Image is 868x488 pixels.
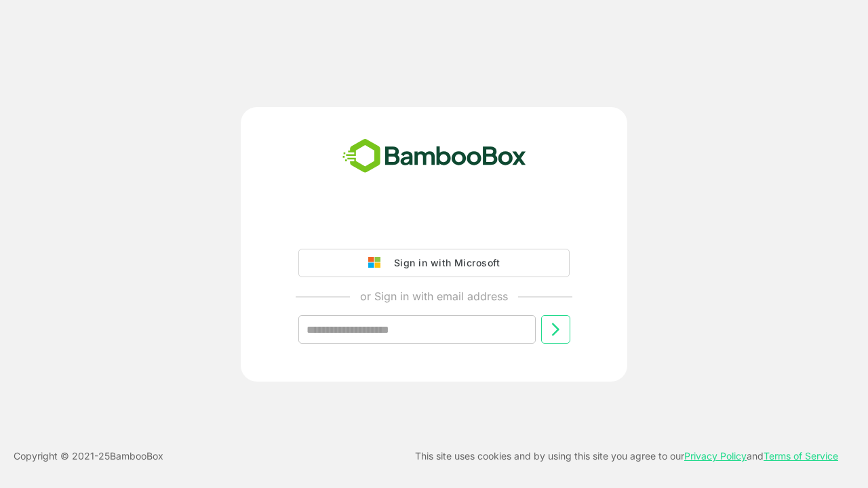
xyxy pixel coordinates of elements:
a: Terms of Service [764,450,838,462]
p: or Sign in with email address [360,288,508,304]
div: Sign in with Microsoft [387,254,500,272]
img: google [368,257,387,269]
p: This site uses cookies and by using this site you agree to our and [415,448,838,464]
img: bamboobox [335,134,534,179]
a: Privacy Policy [684,450,747,462]
button: Sign in with Microsoft [298,249,570,277]
p: Copyright © 2021- 25 BambooBox [14,448,163,464]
